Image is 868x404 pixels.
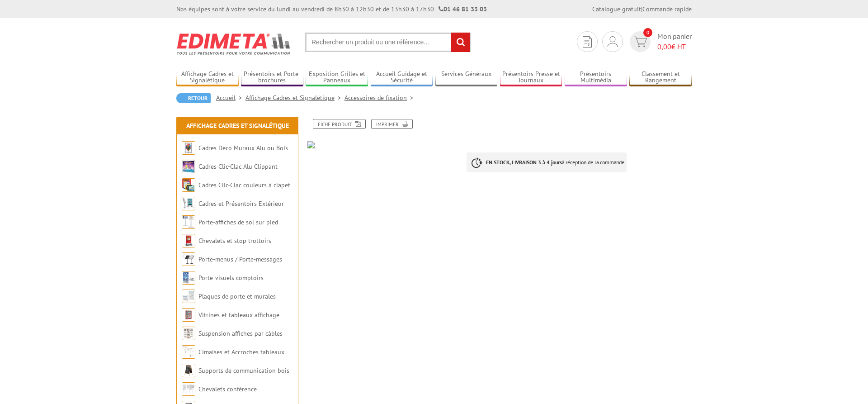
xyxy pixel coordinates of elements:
a: Cadres Clic-Clac couleurs à clapet [198,181,290,189]
a: Cimaises et Accroches tableaux [198,348,284,356]
a: Suspension affiches par câbles [198,329,283,337]
a: Présentoirs Multimédia [565,70,627,85]
img: devis rapide [608,36,618,47]
span: € HT [657,42,692,52]
span: 0,00 [657,42,671,51]
a: Affichage Cadres et Signalétique [245,94,344,102]
a: Accueil Guidage et Sécurité [371,70,433,85]
img: Cadres Clic-Clac couleurs à clapet [182,178,195,192]
a: Services Généraux [435,70,498,85]
img: Cadres Deco Muraux Alu ou Bois [182,141,195,155]
a: Présentoirs Presse et Journaux [500,70,562,85]
input: rechercher [451,33,470,52]
a: Chevalets et stop trottoirs [198,237,271,245]
a: Exposition Grilles et Panneaux [306,70,368,85]
img: Chevalets conférence [182,382,195,396]
img: Suspension affiches par câbles [182,327,195,340]
a: Chevalets conférence [198,385,257,393]
a: Porte-menus / Porte-messages [198,255,282,263]
a: Commande rapide [642,5,692,13]
span: Mon panier [657,31,692,52]
img: Supports de communication bois [182,364,195,377]
img: Porte-visuels comptoirs [182,271,195,285]
a: Imprimer [371,119,413,129]
a: Plaques de porte et murales [198,292,276,300]
a: Affichage Cadres et Signalétique [176,70,239,85]
img: Cimaises et Accroches tableaux [182,345,195,359]
a: Retour [176,93,211,103]
div: Nos équipes sont à votre service du lundi au vendredi de 8h30 à 12h30 et de 13h30 à 17h30 [176,5,487,14]
a: Vitrines et tableaux affichage [198,311,279,319]
a: Présentoirs et Porte-brochures [241,70,303,85]
input: Rechercher un produit ou une référence... [305,33,471,52]
a: Accessoires de fixation [344,94,417,102]
img: Edimeta [176,27,292,61]
a: devis rapide 0 Mon panier 0,00€ HT [627,31,692,52]
img: Cadres et Présentoirs Extérieur [182,197,195,210]
img: Porte-affiches de sol sur pied [182,215,195,229]
p: à réception de la commande [467,152,627,172]
img: Chevalets et stop trottoirs [182,234,195,247]
a: Classement et Rangement [629,70,692,85]
img: devis rapide [634,37,647,47]
a: Cadres Clic-Clac Alu Clippant [198,162,278,171]
a: Cadres Deco Muraux Alu ou Bois [198,144,288,152]
a: Cadres et Présentoirs Extérieur [198,200,284,208]
img: devis rapide [583,36,592,48]
strong: EN STOCK, LIVRAISON 3 à 4 jours [486,159,562,166]
img: Plaques de porte et murales [182,290,195,303]
a: Supports de communication bois [198,366,289,375]
a: Affichage Cadres et Signalétique [186,122,289,130]
img: Porte-menus / Porte-messages [182,252,195,266]
a: Fiche produit [313,119,366,129]
a: Catalogue gratuit [592,5,641,13]
a: Porte-visuels comptoirs [198,274,264,282]
img: Vitrines et tableaux affichage [182,308,195,322]
div: | [592,5,692,14]
a: Accueil [216,94,245,102]
img: Cadres Clic-Clac Alu Clippant [182,160,195,173]
span: 0 [643,28,652,37]
strong: 01 46 81 33 03 [439,5,487,13]
a: Porte-affiches de sol sur pied [198,218,278,226]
